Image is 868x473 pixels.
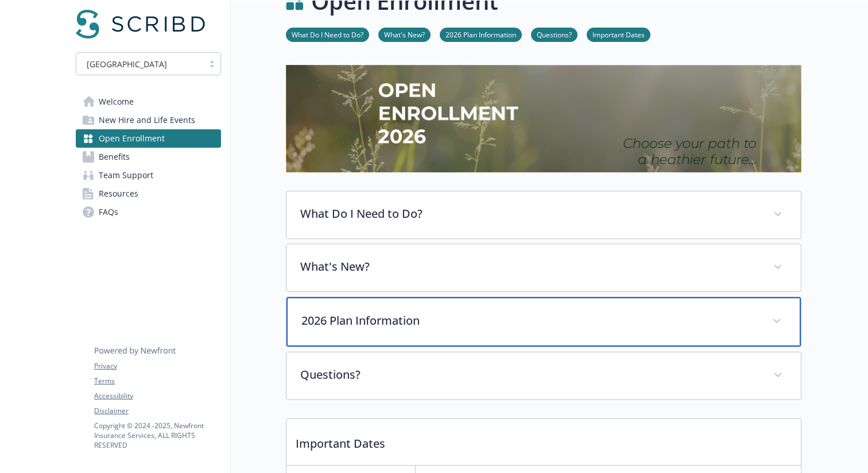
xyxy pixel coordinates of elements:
img: open enrollment page banner [286,65,801,172]
a: New Hire and Life Events [76,111,221,129]
a: What Do I Need to Do? [286,29,369,40]
div: Questions? [286,352,801,399]
div: What Do I Need to Do? [286,191,801,239]
p: 2026 Plan Information [301,312,758,329]
span: [GEOGRAPHIC_DATA] [87,58,167,70]
span: Resources [99,184,138,203]
p: What's New? [300,258,759,275]
span: Open Enrollment [99,129,165,148]
a: Privacy [94,361,220,371]
span: [GEOGRAPHIC_DATA] [82,58,197,70]
a: Team Support [76,166,221,184]
p: What Do I Need to Do? [300,205,759,222]
p: Copyright © 2024 - 2025 , Newfront Insurance Services, ALL RIGHTS RESERVED [94,421,220,450]
a: 2026 Plan Information [440,29,522,40]
a: Open Enrollment [76,129,221,148]
a: Disclaimer [94,406,220,416]
a: What's New? [378,29,431,40]
a: Questions? [531,29,578,40]
div: What's New? [286,244,801,291]
a: Benefits [76,148,221,166]
a: Terms [94,376,220,386]
a: Important Dates [587,29,650,40]
p: Questions? [300,366,759,383]
span: Welcome [99,93,134,111]
span: Team Support [99,166,153,184]
a: Welcome [76,93,221,111]
a: FAQs [76,203,221,221]
span: FAQs [99,203,118,221]
div: 2026 Plan Information [286,297,801,347]
a: Resources [76,184,221,203]
span: Benefits [99,148,130,166]
a: Accessibility [94,391,220,401]
p: Important Dates [286,419,801,462]
span: New Hire and Life Events [99,111,195,129]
